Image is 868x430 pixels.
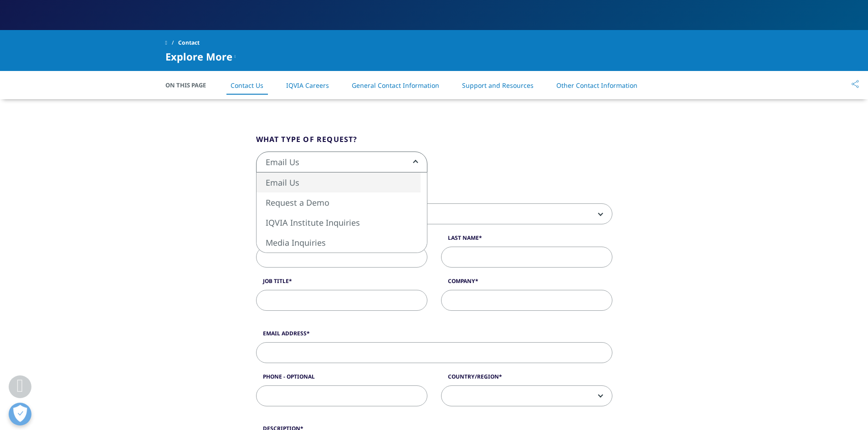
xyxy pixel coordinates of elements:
[441,234,612,247] label: Last Name
[257,152,427,173] span: Email Us
[257,192,421,212] li: Request a Demo
[257,212,421,233] li: IQVIA Institute Inquiries
[231,81,263,90] a: Contact Us
[286,81,329,90] a: IQVIA Careers
[256,152,427,172] span: Email Us
[441,277,612,290] label: Company
[256,191,612,203] label: I need help with
[165,51,232,62] span: Explore More
[256,373,427,385] label: Phone - Optional
[352,81,439,90] a: General Contact Information
[256,329,612,342] label: Email Address
[441,373,612,385] label: Country/Region
[165,81,216,90] span: On This Page
[462,81,534,90] a: Support and Resources
[178,35,200,51] span: Contact
[556,81,637,90] a: Other Contact Information
[256,277,427,290] label: Job Title
[9,403,31,425] button: Open Preferences
[257,172,421,192] li: Email Us
[257,233,421,253] li: Media Inquiries
[256,134,358,152] legend: What type of request?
